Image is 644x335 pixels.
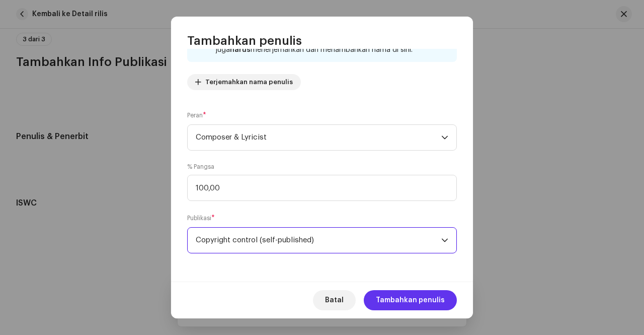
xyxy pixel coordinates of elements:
[230,46,251,53] strong: harus
[196,228,441,253] span: Copyright control (self-published)
[187,163,214,171] label: % Pangsa
[376,290,445,310] span: Tambahkan penulis
[196,125,441,150] span: Composer & Lyricist
[205,72,293,92] span: Terjemahkan nama penulis
[187,33,302,49] span: Tambahkan penulis
[187,74,301,90] button: Terjemahkan nama penulis
[441,125,448,150] div: dropdown trigger
[187,110,203,120] small: Peran
[325,290,344,310] span: Batal
[187,213,211,223] small: Publikasi
[441,228,448,253] div: dropdown trigger
[187,175,457,201] input: Masukkan % pangsa
[313,290,356,310] button: Batal
[364,290,457,310] button: Tambahkan penulis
